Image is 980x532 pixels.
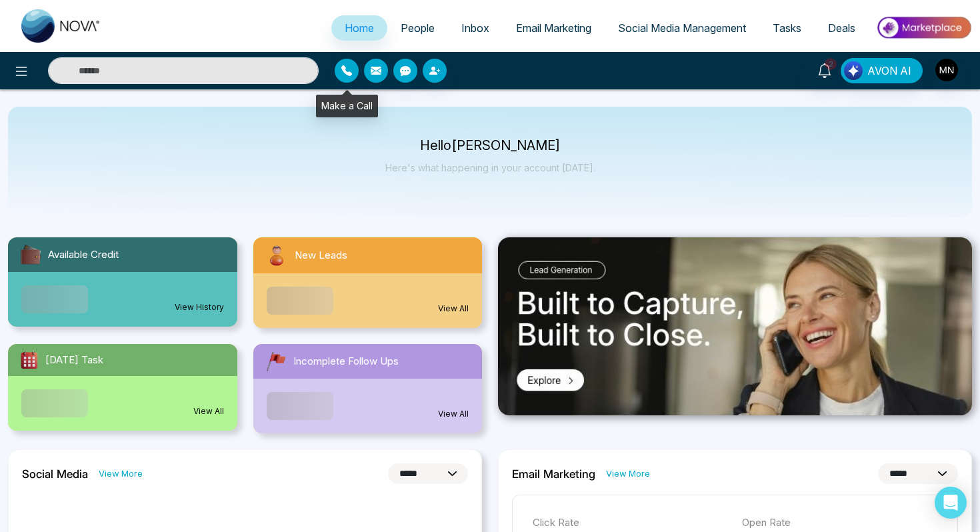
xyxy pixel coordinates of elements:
[19,349,40,371] img: todayTask.svg
[618,21,746,35] span: Social Media Management
[844,61,863,80] img: Lead Flow
[503,15,605,41] a: Email Marketing
[461,21,489,35] span: Inbox
[825,58,837,70] span: 2
[264,349,288,373] img: followUps.svg
[438,303,469,315] a: View All
[935,487,967,519] div: Open Intercom Messenger
[175,301,224,313] a: View History
[935,59,958,81] img: User Avatar
[841,58,923,83] button: AVON AI
[606,467,650,480] a: View More
[512,467,595,481] h2: Email Marketing
[867,63,911,79] span: AVON AI
[19,243,43,267] img: availableCredit.svg
[99,467,143,480] a: View More
[438,408,469,420] a: View All
[498,237,972,415] img: .
[45,353,103,368] span: [DATE] Task
[875,13,972,43] img: Market-place.gif
[295,248,347,263] span: New Leads
[48,247,119,263] span: Available Credit
[385,162,595,173] p: Here's what happening in your account [DATE].
[22,467,88,481] h2: Social Media
[815,15,869,41] a: Deals
[809,58,841,81] a: 2
[293,354,399,369] span: Incomplete Follow Ups
[828,21,855,35] span: Deals
[773,21,801,35] span: Tasks
[533,515,729,531] p: Click Rate
[401,21,435,35] span: People
[385,140,595,151] p: Hello [PERSON_NAME]
[742,515,938,531] p: Open Rate
[516,21,591,35] span: Email Marketing
[605,15,759,41] a: Social Media Management
[264,243,289,268] img: newLeads.svg
[245,344,491,433] a: Incomplete Follow UpsView All
[345,21,374,35] span: Home
[387,15,448,41] a: People
[245,237,491,328] a: New LeadsView All
[21,9,101,43] img: Nova CRM Logo
[448,15,503,41] a: Inbox
[331,15,387,41] a: Home
[759,15,815,41] a: Tasks
[193,405,224,417] a: View All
